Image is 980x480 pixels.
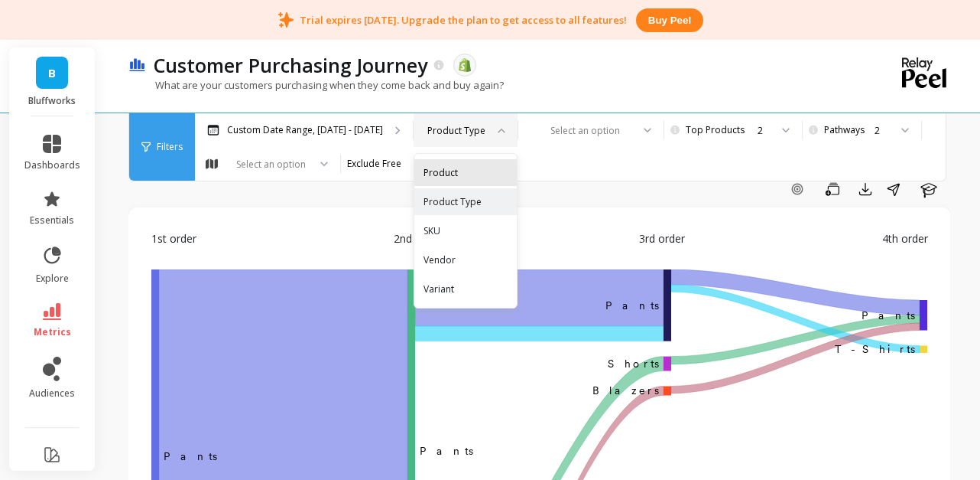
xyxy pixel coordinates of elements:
div: SKU [423,224,508,238]
img: audience_map.svg [206,158,218,170]
span: B [48,64,56,82]
div: Product Type [423,194,508,209]
span: essentials [30,214,74,227]
span: 1st order [151,230,196,247]
text: ​Shorts [608,358,659,370]
text: T-Shirts [835,343,915,355]
span: 3rd order [639,230,685,247]
div: Vendor [423,253,508,267]
text: Pants [420,445,473,457]
span: explore [36,273,69,285]
img: api.shopify.svg [458,58,472,72]
button: Buy peel [636,8,703,32]
div: 2 [758,123,770,138]
span: 4th order [882,230,928,247]
p: Bluffworks [24,95,80,107]
div: Variant [423,282,508,296]
div: 2 [875,123,889,138]
text: Pants [862,309,915,322]
text: ‌Pants [164,450,217,462]
p: Trial expires [DATE]. Upgrade the plan to get access to all features! [300,13,627,27]
p: Custom Date Range, [DATE] - [DATE] [227,124,383,136]
text: ​Blazers [592,384,659,397]
div: Select an option [234,157,308,171]
img: header icon [128,58,146,73]
div: Product Type [427,123,485,138]
span: Filters [157,141,183,153]
text: ​Pants [605,299,659,312]
span: audiences [29,387,75,400]
span: metrics [34,326,71,338]
p: What are your customers purchasing when they come back and buy again? [128,78,504,92]
span: dashboards [24,159,80,171]
p: Customer Purchasing Journey [154,52,427,78]
span: 2nd order [394,230,442,247]
div: Product [423,165,508,180]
